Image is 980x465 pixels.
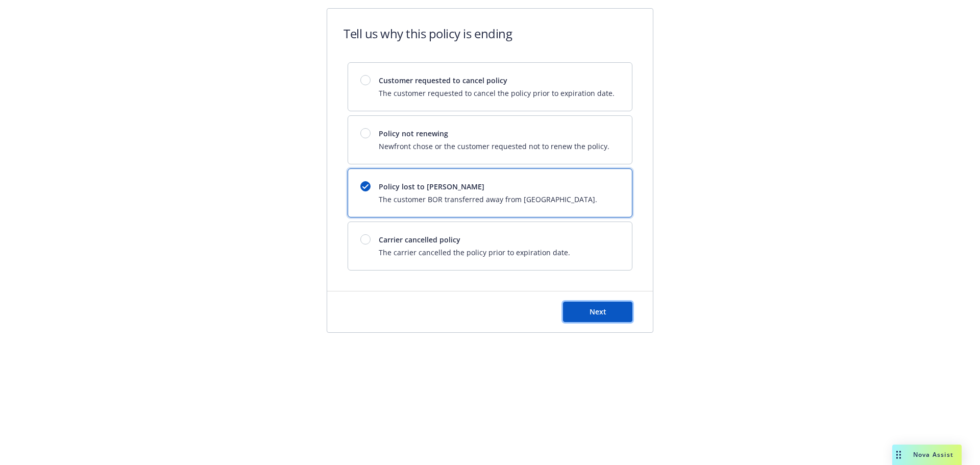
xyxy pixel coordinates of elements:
[379,234,570,245] span: Carrier cancelled policy
[379,128,609,139] span: Policy not renewing
[344,25,512,42] h1: Tell us why this policy is ending
[913,450,953,459] span: Nova Assist
[379,194,597,205] span: The customer BOR transferred away from [GEOGRAPHIC_DATA].
[379,141,609,152] span: Newfront chose or the customer requested not to renew the policy.
[379,75,615,86] span: Customer requested to cancel policy
[892,445,962,465] button: Nova Assist
[563,302,632,322] button: Next
[379,247,570,258] span: The carrier cancelled the policy prior to expiration date.
[379,88,615,99] span: The customer requested to cancel the policy prior to expiration date.
[379,181,597,192] span: Policy lost to [PERSON_NAME]
[590,307,606,316] span: Next
[892,445,905,465] div: Drag to move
